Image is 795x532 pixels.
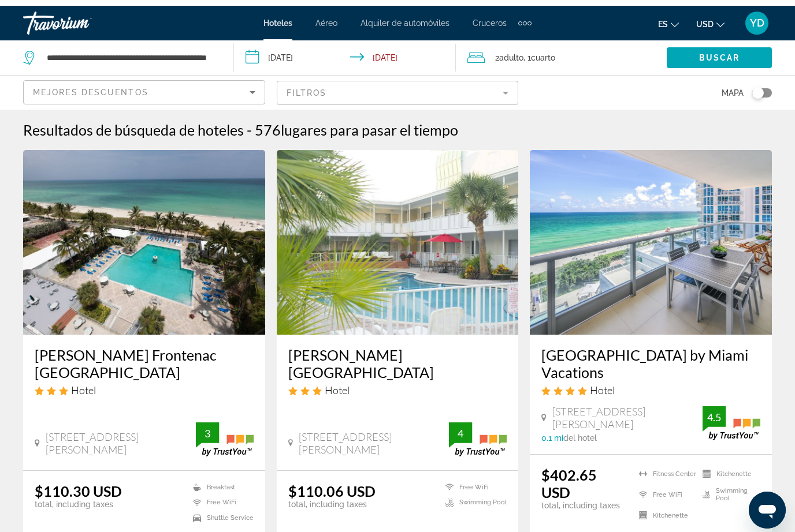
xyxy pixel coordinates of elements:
[523,44,555,60] span: , 1
[563,428,597,437] span: del hotel
[530,144,772,329] img: Hotel image
[23,144,265,329] img: Hotel image
[288,340,507,375] a: [PERSON_NAME][GEOGRAPHIC_DATA]
[633,502,697,517] li: Kitchenette
[495,44,523,60] span: 2
[325,378,350,391] span: Hotel
[703,400,760,434] img: trustyou-badge.svg
[299,425,449,450] span: [STREET_ADDRESS][PERSON_NAME]
[35,494,122,503] p: total, including taxes
[187,492,254,502] li: Free WiFi
[658,14,668,23] span: es
[703,404,726,418] div: 4.5
[499,47,523,57] span: Adulto
[281,115,458,133] span: lugares para pasar el tiempo
[744,82,772,92] button: Toggle map
[277,144,519,329] img: Hotel image
[255,115,458,133] h2: 576
[749,486,786,523] iframe: Button to launch messaging window
[449,421,472,434] div: 4
[440,477,507,486] li: Free WiFi
[196,417,254,451] img: trustyou-badge.svg
[288,494,376,503] p: total, including taxes
[541,460,597,495] ins: $402.65 USD
[541,495,624,504] p: total, including taxes
[288,378,507,391] div: 3 star Hotel
[315,13,337,22] a: Aéreo
[667,42,772,62] button: Buscar
[33,82,148,91] span: Mejores descuentos
[697,481,760,496] li: Swimming Pool
[456,35,667,69] button: Travelers: 2 adults, 0 children
[696,10,725,27] button: Change currency
[35,340,254,375] a: [PERSON_NAME] Frontenac [GEOGRAPHIC_DATA]
[288,477,376,494] ins: $110.06 USD
[531,47,555,57] span: Cuarto
[23,115,244,133] h1: Resultados de búsqueda de hoteles
[541,340,760,375] a: [GEOGRAPHIC_DATA] by Miami Vacations
[277,74,519,100] button: Filter
[696,14,714,23] span: USD
[541,378,760,391] div: 4 star Hotel
[722,79,744,95] span: Mapa
[33,80,255,93] mat-select: Sort by
[46,425,196,450] span: [STREET_ADDRESS][PERSON_NAME]
[440,492,507,502] li: Swimming Pool
[633,481,697,496] li: Free WiFi
[518,8,532,27] button: Extra navigation items
[541,428,563,437] span: 0.1 mi
[699,47,740,57] span: Buscar
[449,417,507,451] img: trustyou-badge.svg
[35,477,122,494] ins: $110.30 USD
[658,10,679,27] button: Change language
[750,12,764,23] span: YD
[187,507,254,517] li: Shuttle Service
[23,2,139,32] a: Travorium
[590,378,615,391] span: Hotel
[196,421,219,434] div: 3
[187,477,254,486] li: Breakfast
[697,460,760,475] li: Kitchenette
[263,13,292,22] a: Hoteles
[473,13,507,22] a: Cruceros
[742,5,772,29] button: User Menu
[35,378,254,391] div: 3 star Hotel
[71,378,96,391] span: Hotel
[247,115,252,133] span: -
[633,460,697,475] li: Fitness Center
[552,399,703,425] span: [STREET_ADDRESS][PERSON_NAME]
[361,13,449,22] a: Alquiler de automóviles
[234,35,456,69] button: Check-in date: Oct 4, 2025 Check-out date: Oct 5, 2025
